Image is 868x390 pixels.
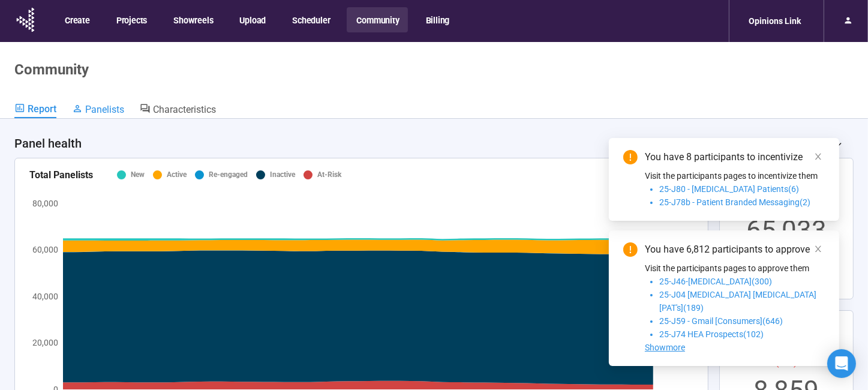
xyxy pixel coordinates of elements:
span: close [814,152,822,161]
span: 25-J04 [MEDICAL_DATA] [MEDICAL_DATA] [PAT's](189) [659,290,816,313]
button: Showreels [164,7,221,32]
button: Create [55,7,98,32]
button: Billing [416,7,458,32]
div: You have 6,812 participants to approve [645,242,825,257]
span: exclamation-circle [623,150,638,164]
button: Community [347,7,407,32]
div: Opinions Link [741,10,808,32]
tspan: 40,000 [32,292,58,301]
h1: Community [14,61,89,78]
div: Open Intercom Messenger [827,349,856,378]
span: 25-J59 - Gmail [Consumers](646) [659,316,783,326]
span: 25-J78b - Patient Branded Messaging(2) [659,197,810,207]
button: Last 1 month [770,135,854,154]
a: Panelists [72,103,124,118]
button: Projects [107,7,155,32]
span: close [814,245,822,253]
span: Characteristics [153,104,216,115]
button: Scheduler [283,7,338,32]
p: Visit the participants pages to approve them [645,262,825,275]
button: Upload [230,7,274,32]
div: You have 8 participants to incentivize [645,150,825,164]
h4: Panel health [14,135,82,152]
tspan: 60,000 [32,245,58,254]
div: New [131,169,145,181]
div: Active [167,169,187,181]
span: 25-J80 - [MEDICAL_DATA] Patients(6) [659,184,799,194]
tspan: 20,000 [32,338,58,347]
tspan: 80,000 [32,199,58,208]
span: 25-J74 HEA Prospects(102) [659,329,764,339]
span: Report [28,103,56,115]
span: Showmore [645,343,685,352]
span: 25-J46-[MEDICAL_DATA](300) [659,277,772,286]
span: -76 (-1%) [776,341,830,367]
a: Characteristics [140,103,216,118]
p: Visit the participants pages to incentivize them [645,169,825,182]
div: At-Risk [317,169,341,181]
span: exclamation-circle [623,242,638,257]
span: Panelists [85,104,124,115]
div: Inactive [270,169,295,181]
div: Re-engaged [209,169,248,181]
div: Total Panelists [29,167,93,182]
a: Report [14,103,56,118]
